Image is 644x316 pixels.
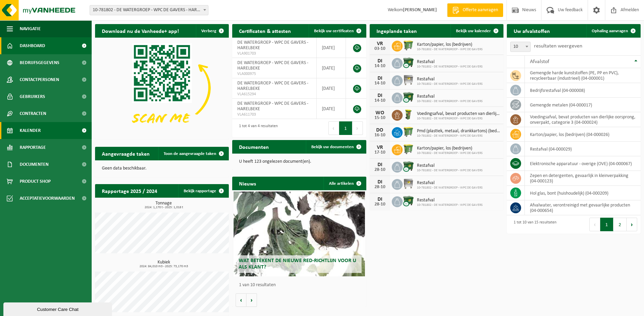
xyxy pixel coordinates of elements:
[417,47,483,52] span: 10-781802 - DE WATERGROEP - WPC DE GAVERS
[586,24,640,38] a: Ophaling aanvragen
[447,3,503,17] a: Offerte aanvragen
[311,145,354,149] span: Bekijk uw documenten
[237,51,311,56] span: VLA901703
[417,59,483,65] span: Restafval
[525,112,641,127] td: voedingsafval, bevat producten van dierlijke oorsprong, onverpakt, categorie 3 (04-000024)
[95,147,157,160] h2: Aangevraagde taken
[417,198,483,203] span: Restafval
[20,105,46,122] span: Contracten
[373,133,387,138] div: 16-10
[95,184,164,197] h2: Rapportage 2025 / 2024
[20,122,41,139] span: Kalender
[373,81,387,86] div: 14-10
[534,43,582,49] label: resultaten weergeven
[20,139,46,156] span: Rapportage
[417,146,483,151] span: Karton/papier, los (bedrijven)
[339,121,352,135] button: 1
[20,71,59,88] span: Contactpersonen
[417,99,483,103] span: 10-781802 - DE WATERGROEP - WPC DE GAVERS
[373,76,387,81] div: DI
[20,173,51,190] span: Product Shop
[98,206,229,209] span: 2024: 1,170 t - 2025: 1,018 t
[525,186,641,200] td: hol glas, bont (huishoudelijk) (04-000209)
[3,301,113,316] iframe: chat widget
[403,126,414,138] img: WB-0770-HPE-GN-50
[525,156,641,171] td: elektronische apparatuur - overige (OVE) (04-000067)
[373,202,387,207] div: 28-10
[417,111,500,117] span: Voedingsafval, bevat producten van dierlijke oorsprong, onverpakt, categorie 3
[370,24,424,37] h2: Ingeplande taken
[417,163,483,169] span: Restafval
[20,88,45,105] span: Gebruikers
[600,218,613,231] button: 1
[530,59,549,64] span: Afvalstof
[592,29,628,33] span: Ophaling aanvragen
[613,218,627,231] button: 2
[525,171,641,186] td: zepen en detergenten, gevaarlijk in kleinverpakking (04-000123)
[239,159,359,164] p: U heeft 123 ongelezen document(en).
[373,185,387,190] div: 28-10
[237,40,308,51] span: DE WATERGROEP - WPC DE GAVERS - HARELBEKE
[317,99,346,119] td: [DATE]
[373,167,387,172] div: 28-10
[417,94,483,99] span: Restafval
[232,24,298,37] h2: Certificaten & attesten
[317,78,346,99] td: [DATE]
[373,58,387,64] div: DI
[373,46,387,51] div: 03-10
[306,140,366,154] a: Bekijk uw documenten
[403,7,437,13] strong: [PERSON_NAME]
[237,92,311,97] span: VLA615294
[525,142,641,156] td: restafval (04-000029)
[373,116,387,120] div: 15-10
[417,129,500,134] span: Pmd (plastiek, metaal, drankkartons) (bedrijven)
[232,140,276,153] h2: Documenten
[461,7,500,14] span: Offerte aanvragen
[403,74,414,86] img: WB-1100-GAL-GY-01
[95,24,186,37] h2: Download nu de Vanheede+ app!
[90,5,208,15] span: 10-781802 - DE WATERGROEP - WPC DE GAVERS - HARELBEKE
[403,195,414,207] img: WB-1100-CU
[232,177,263,190] h2: Nieuws
[525,68,641,83] td: gemengde harde kunststoffen (PE, PP en PVC), recycleerbaar (industrieel) (04-000001)
[525,200,641,215] td: afvalwater, verontreinigd met gevaarlijke producten (04-000654)
[328,121,339,135] button: Previous
[373,110,387,116] div: WO
[196,24,228,38] button: Verberg
[403,57,414,68] img: WB-1100-CU
[237,81,308,91] span: DE WATERGROEP - WPC DE GAVERS - HARELBEKE
[510,42,531,52] span: 10
[417,169,483,173] span: 10-781802 - DE WATERGROEP - WPC DE GAVERS
[324,177,366,190] a: Alle artikelen
[309,24,366,38] a: Bekijk uw certificaten
[373,179,387,185] div: DI
[403,109,414,120] img: WB-0060-HPE-GN-50
[373,150,387,155] div: 17-10
[507,24,557,37] h2: Uw afvalstoffen
[239,283,363,288] p: 1 van 10 resultaten
[102,166,222,171] p: Geen data beschikbaar.
[98,260,229,268] h3: Kubiek
[98,265,229,268] span: 2024: 84,010 m3 - 2025: 73,170 m3
[237,60,308,71] span: DE WATERGROEP - WPC DE GAVERS - HARELBEKE
[234,192,365,276] a: Wat betekent de nieuwe RED-richtlijn voor u als klant?
[20,156,49,173] span: Documenten
[403,40,414,51] img: WB-0770-HPE-GN-51
[20,37,45,54] span: Dashboard
[237,112,311,117] span: VLA611703
[417,42,483,47] span: Karton/papier, los (bedrijven)
[373,162,387,167] div: DI
[511,42,530,52] span: 10
[417,186,483,190] span: 10-781802 - DE WATERGROEP - WPC DE GAVERS
[20,20,41,37] span: Navigatie
[237,71,311,77] span: VLA000975
[417,134,500,138] span: 10-781802 - DE WATERGROEP - WPC DE GAVERS
[95,38,229,138] img: Download de VHEPlus App
[417,180,483,186] span: Restafval
[589,218,600,231] button: Previous
[178,184,228,198] a: Bekijk rapportage
[373,93,387,98] div: DI
[239,258,356,270] span: Wat betekent de nieuwe RED-richtlijn voor u als klant?
[456,29,491,33] span: Bekijk uw kalender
